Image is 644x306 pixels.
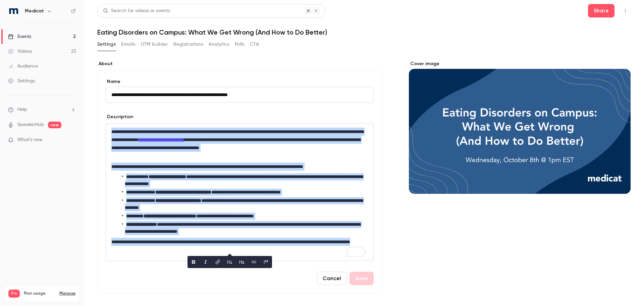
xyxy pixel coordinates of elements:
[24,291,55,296] span: Plan usage
[8,48,32,55] div: Videos
[121,39,135,50] button: Emails
[8,6,19,16] img: Medicat
[106,124,373,261] div: To enrich screen reader interactions, please activate Accessibility in Grammarly extension settings
[17,106,27,113] span: Help
[250,39,259,50] button: CTA
[588,4,614,17] button: Share
[188,257,199,267] button: bold
[8,78,35,84] div: Settings
[173,39,203,50] button: Registrations
[8,63,38,70] div: Audience
[17,136,43,143] span: What's new
[409,60,631,194] section: Cover image
[212,257,223,267] button: link
[68,137,76,143] iframe: Noticeable Trigger
[209,39,229,50] button: Analytics
[97,28,631,36] h1: Eating Disorders on Campus: What We Get Wrong (And How to Do Better)
[261,257,271,267] button: blockquote
[25,8,44,14] h6: Medicat
[409,60,631,67] label: Cover image
[8,290,20,298] span: Pro
[17,121,44,128] a: SpeakerHub
[141,39,168,50] button: UTM builder
[106,78,374,85] label: Name
[8,33,31,40] div: Events
[106,124,373,261] div: editor
[317,272,347,285] button: Cancel
[200,257,211,267] button: italic
[103,7,170,14] div: Search for videos or events
[106,114,133,120] label: Description
[97,39,116,50] button: Settings
[106,123,374,261] section: description
[235,39,245,50] button: Polls
[48,122,61,128] span: new
[8,106,76,113] li: help-dropdown-opener
[97,60,382,67] label: About
[59,291,75,296] a: Manage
